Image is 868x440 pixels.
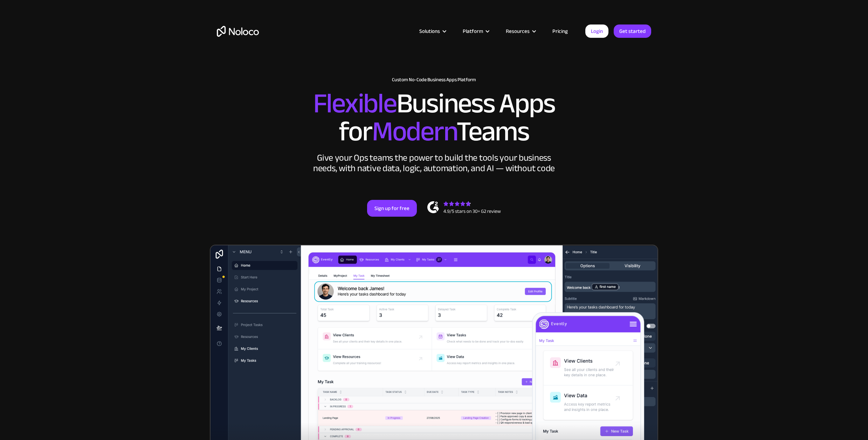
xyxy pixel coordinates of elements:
[367,200,417,217] a: Sign up for free
[614,25,651,38] a: Get started
[311,153,557,174] div: Give your Ops teams the power to build the tools your business needs, with native data, logic, au...
[497,27,544,36] div: Resources
[372,105,456,158] span: Modern
[313,77,397,130] span: Flexible
[217,77,651,83] h1: Custom No-Code Business Apps Platform
[585,25,608,38] a: Login
[419,27,440,36] div: Solutions
[217,90,651,146] h2: Business Apps for Teams
[411,27,454,36] div: Solutions
[217,26,259,37] a: home
[454,27,497,36] div: Platform
[463,27,483,36] div: Platform
[506,27,530,36] div: Resources
[544,27,577,36] a: Pricing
